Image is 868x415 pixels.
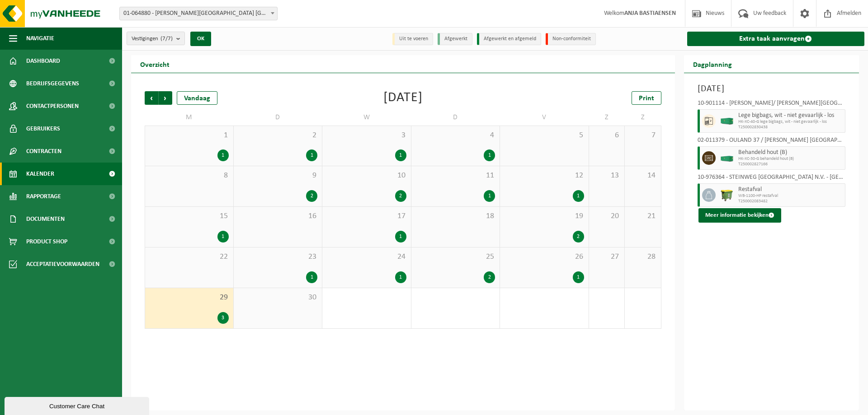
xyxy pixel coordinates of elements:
span: Volgende [159,91,172,105]
div: 1 [395,271,406,283]
span: 4 [416,131,495,140]
span: Dashboard [26,50,60,72]
span: 25 [416,252,495,262]
span: 20 [594,211,620,221]
span: 10 [327,171,406,181]
span: 15 [150,211,229,221]
span: 01-064880 - C. STEINWEG BELGIUM - ANTWERPEN [120,7,277,20]
span: Vestigingen [132,32,173,46]
span: 30 [238,293,318,303]
li: Afgewerkt [438,33,472,45]
span: Behandeld hout (B) [738,149,843,156]
div: 1 [217,149,229,161]
span: 29 [150,293,229,303]
div: 2 [573,231,584,242]
span: 17 [327,211,406,221]
td: D [234,109,323,126]
span: 21 [629,211,656,221]
span: 7 [629,131,656,140]
span: Gebruikers [26,117,60,140]
span: 3 [327,131,406,140]
span: 11 [416,171,495,181]
a: Extra taak aanvragen [687,32,865,46]
span: 5 [505,131,584,140]
h2: Dagplanning [684,55,741,73]
span: WB-1100-HP restafval [738,193,843,199]
div: 2 [484,271,495,283]
button: Vestigingen(7/7) [127,32,185,45]
span: T250002830438 [738,125,843,130]
span: Print [639,95,654,102]
div: 1 [306,149,317,161]
div: 1 [573,190,584,202]
span: 18 [416,211,495,221]
div: 1 [306,271,317,283]
div: 02-011379 - OULAND 37 / [PERSON_NAME] [GEOGRAPHIC_DATA] [GEOGRAPHIC_DATA] - [GEOGRAPHIC_DATA] [698,137,846,146]
div: 2 [395,190,406,202]
span: 01-064880 - C. STEINWEG BELGIUM - ANTWERPEN [119,7,278,20]
span: Documenten [26,208,65,230]
td: V [500,109,589,126]
span: Vorige [145,91,158,105]
span: Rapportage [26,185,61,208]
button: OK [190,32,211,46]
span: 9 [238,171,318,181]
button: Meer informatie bekijken [698,208,781,223]
span: Lege bigbags, wit - niet gevaarlijk - los [738,112,843,119]
h2: Overzicht [131,55,179,73]
span: 13 [594,171,620,181]
count: (7/7) [160,36,173,42]
div: 1 [484,190,495,202]
span: 16 [238,211,318,221]
span: 2 [238,131,318,140]
div: 1 [395,149,406,161]
span: Navigatie [26,27,54,50]
span: Bedrijfsgegevens [26,72,79,95]
td: W [322,109,411,126]
iframe: chat widget [5,395,151,415]
span: 6 [594,131,620,140]
div: 1 [395,231,406,242]
li: Uit te voeren [392,33,433,45]
span: Restafval [738,186,843,193]
span: Kalender [26,163,54,185]
span: Acceptatievoorwaarden [26,253,99,275]
img: WB-1100-HPE-GN-50 [720,188,734,202]
a: Print [632,91,661,105]
li: Non-conformiteit [546,33,596,45]
span: 28 [629,252,656,262]
li: Afgewerkt en afgemeld [477,33,541,45]
span: T250002827166 [738,162,843,167]
div: 10-976364 - STEINWEG [GEOGRAPHIC_DATA] N.V. - [GEOGRAPHIC_DATA] [698,174,846,183]
div: 2 [306,190,317,202]
span: 12 [505,171,584,181]
div: 1 [484,149,495,161]
td: Z [589,109,625,126]
span: HK-XC-40-G lege bigbags, wit - niet gevaarlijk - los [738,119,843,125]
div: [DATE] [383,91,423,105]
span: Product Shop [26,230,67,253]
img: HK-XC-30-GN-00 [720,155,734,162]
td: M [145,109,234,126]
span: 23 [238,252,318,262]
img: HK-XC-40-GN-00 [720,118,734,125]
span: 26 [505,252,584,262]
span: 19 [505,211,584,221]
span: 22 [150,252,229,262]
span: Contactpersonen [26,95,79,117]
span: 8 [150,171,229,181]
div: 10-901114 - [PERSON_NAME]/ [PERSON_NAME][GEOGRAPHIC_DATA] - [GEOGRAPHIC_DATA] [698,100,846,109]
span: 14 [629,171,656,181]
span: 24 [327,252,406,262]
td: D [411,109,500,126]
div: 1 [217,231,229,242]
div: 3 [217,312,229,324]
strong: ANJA BASTIAENSEN [624,10,676,17]
div: Vandaag [177,91,217,105]
span: Contracten [26,140,61,163]
h3: [DATE] [698,82,846,96]
span: 1 [150,131,229,140]
span: T250002083482 [738,199,843,204]
span: HK-XC-30-G behandeld hout (B) [738,156,843,162]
